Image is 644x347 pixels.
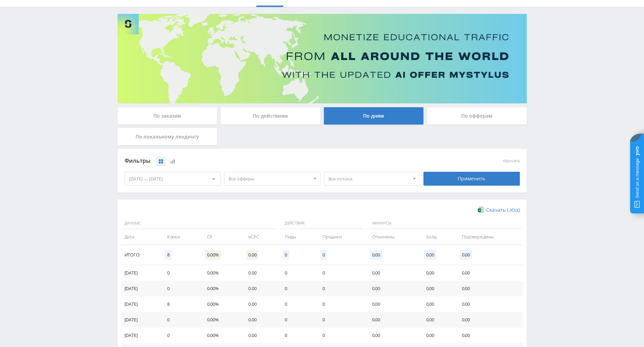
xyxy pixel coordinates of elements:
td: 0.00 [241,281,278,296]
td: 8 [160,296,200,312]
div: [DATE] — [DATE] [125,172,221,185]
td: Дата [121,229,160,245]
td: 0.00 [241,328,278,343]
td: 0.00 [241,265,278,281]
td: 0.00% [200,312,241,328]
span: Скачать (.xlsx) [486,207,520,213]
td: [DATE] [121,328,160,343]
a: Скачать (.xlsx) [478,206,520,213]
td: 0.00 [241,296,278,312]
td: 0 [316,328,365,343]
td: 0.00% [200,296,241,312]
td: Отменены [365,229,419,245]
div: По действиям [221,107,320,125]
td: Лиды [278,229,316,245]
div: По дням [324,107,424,125]
td: 0 [278,296,316,312]
td: 0.00 [455,281,523,296]
td: 0.00 [419,296,455,312]
td: Холд [419,229,455,245]
span: 0.00 [460,250,472,260]
span: Действия: [280,218,363,229]
span: 0 [320,250,327,260]
span: 0.00% [205,250,221,260]
td: Итого: [121,245,160,265]
td: 0 [316,281,365,296]
td: Продажи [316,229,365,245]
td: [DATE] [121,312,160,328]
td: eCPC [241,229,278,245]
td: Подтверждены [455,229,523,245]
td: 0.00 [419,281,455,296]
td: 0 [160,328,200,343]
div: Фильтры [124,156,420,166]
td: 0 [278,265,316,281]
td: [DATE] [121,265,160,281]
td: 0.00 [365,328,419,343]
td: 0.00 [455,265,523,281]
span: 0.00 [246,250,258,260]
td: 0.00 [419,312,455,328]
div: По заказам [118,107,217,125]
button: сбросить [503,159,520,163]
td: [DATE] [121,281,160,296]
td: Клики [160,229,200,245]
td: 0.00% [200,328,241,343]
td: 0.00 [455,328,523,343]
td: 0.00 [419,265,455,281]
img: xlsx [478,206,484,213]
span: 0.00 [424,250,436,260]
td: [DATE] [121,296,160,312]
div: Применить [423,172,520,186]
td: 0.00 [365,296,419,312]
span: Все офферы [229,172,310,185]
span: 0.00 [370,250,382,260]
td: 0 [316,312,365,328]
td: 0.00 [241,312,278,328]
span: Данные: [121,218,276,229]
td: CR [200,229,241,245]
td: 0.00 [365,265,419,281]
td: 0 [160,312,200,328]
td: 0.00% [200,281,241,296]
span: 8 [165,250,172,260]
span: Все потоки [328,172,410,185]
td: 0.00 [365,281,419,296]
td: 0.00 [365,312,419,328]
td: 0 [160,281,200,296]
td: 0.00 [419,328,455,343]
span: Финансы: [367,218,522,229]
div: По локальному лендингу [118,128,217,145]
td: 0 [160,265,200,281]
img: Banner [118,14,527,103]
td: 0.00% [200,265,241,281]
td: 0.00 [455,296,523,312]
td: 0.00 [455,312,523,328]
td: 0 [316,296,365,312]
span: 0 [283,250,289,260]
td: 0 [278,328,316,343]
td: 0 [278,312,316,328]
div: По офферам [427,107,527,125]
td: 0 [278,281,316,296]
td: 0 [316,265,365,281]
